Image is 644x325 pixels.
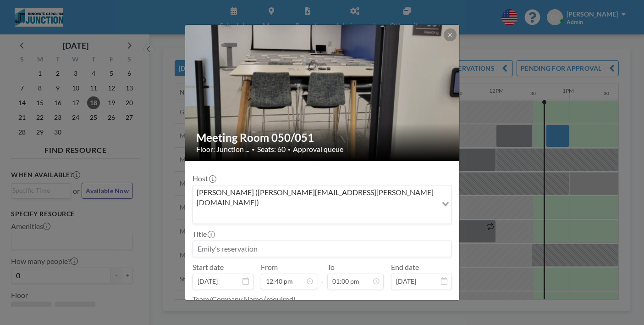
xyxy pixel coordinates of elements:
span: [PERSON_NAME] ([PERSON_NAME][EMAIL_ADDRESS][PERSON_NAME][DOMAIN_NAME]) [195,187,435,208]
img: 537.jpg [185,24,460,162]
label: Start date [193,263,224,272]
span: • [252,146,255,153]
span: Approval queue [293,145,343,154]
span: - [321,266,324,286]
h2: Meeting Room 050/051 [196,131,449,145]
div: Search for option [193,185,451,224]
input: Emily's reservation [193,241,451,257]
span: • [288,146,291,152]
span: Seats: 60 [257,145,286,154]
label: Host [193,174,215,183]
span: Floor: Junction ... [196,145,249,154]
label: Title [193,230,214,239]
label: From [261,263,278,272]
label: End date [391,263,419,272]
input: Search for option [194,210,436,222]
label: To [327,263,335,272]
label: Team/Company Name (required) [193,295,296,304]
